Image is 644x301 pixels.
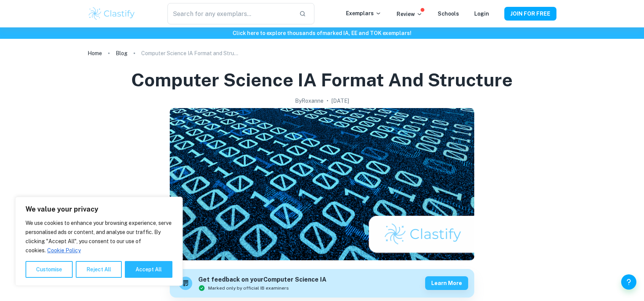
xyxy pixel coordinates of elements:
p: Computer Science IA Format and Structure [141,49,240,57]
button: Customise [26,261,73,278]
button: Accept All [125,261,172,278]
button: JOIN FOR FREE [504,7,556,21]
a: Login [474,11,489,17]
p: Review [397,10,422,18]
h6: Get feedback on your Computer Science IA [198,275,327,285]
p: We value your privacy [26,205,172,214]
h6: Click here to explore thousands of marked IA, EE and TOK exemplars ! [2,29,642,37]
h2: [DATE] [332,97,349,105]
a: Home [88,48,102,59]
p: Exemplars [346,9,381,18]
input: Search for any exemplars... [167,3,293,24]
h2: By Roxanne [295,97,324,105]
a: Schools [438,11,459,17]
a: Get feedback on yourComputer Science IAMarked only by official IB examinersLearn more [170,269,474,298]
button: Learn more [425,276,468,290]
span: Marked only by official IB examiners [208,285,289,291]
img: Clastify logo [88,6,136,21]
button: Reject All [76,261,122,278]
a: Cookie Policy [47,247,81,254]
button: Help and Feedback [621,274,636,290]
div: We value your privacy [15,197,183,286]
img: Computer Science IA Format and Structure cover image [170,108,474,260]
h1: Computer Science IA Format and Structure [131,68,513,92]
a: Blog [116,48,128,59]
p: • [327,97,328,105]
p: We use cookies to enhance your browsing experience, serve personalised ads or content, and analys... [26,218,172,255]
